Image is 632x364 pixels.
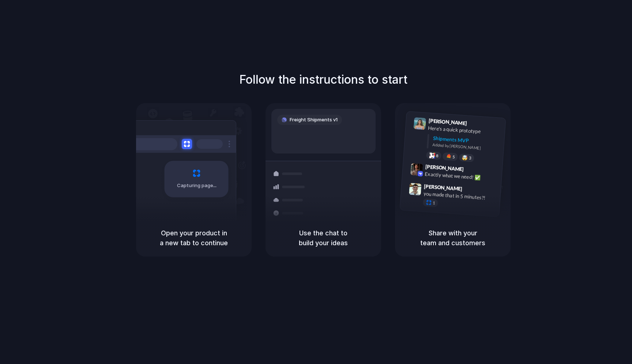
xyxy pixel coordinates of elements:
span: [PERSON_NAME] [425,163,464,173]
div: you made that in 5 minutes?! [423,190,496,202]
span: Freight Shipments v1 [290,116,338,124]
span: Capturing page [177,182,218,189]
span: [PERSON_NAME] [424,182,463,193]
span: 8 [436,154,439,158]
span: 9:47 AM [464,186,479,194]
span: 5 [452,155,455,159]
div: Exactly what we need! ✅ [425,170,498,183]
span: [PERSON_NAME] [428,117,467,127]
h5: Use the chat to build your ideas [274,228,372,248]
h5: Share with your team and customers [404,228,502,248]
span: 9:42 AM [466,166,481,175]
span: 3 [469,156,471,160]
div: Shipments MVP [433,134,500,147]
div: 🤯 [462,155,468,160]
div: Added by [PERSON_NAME] [432,142,500,152]
div: Here's a quick prototype [428,124,501,137]
h1: Follow the instructions to start [239,71,407,88]
span: 1 [433,201,435,205]
span: 9:41 AM [469,120,484,129]
h5: Open your product in a new tab to continue [145,228,243,248]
